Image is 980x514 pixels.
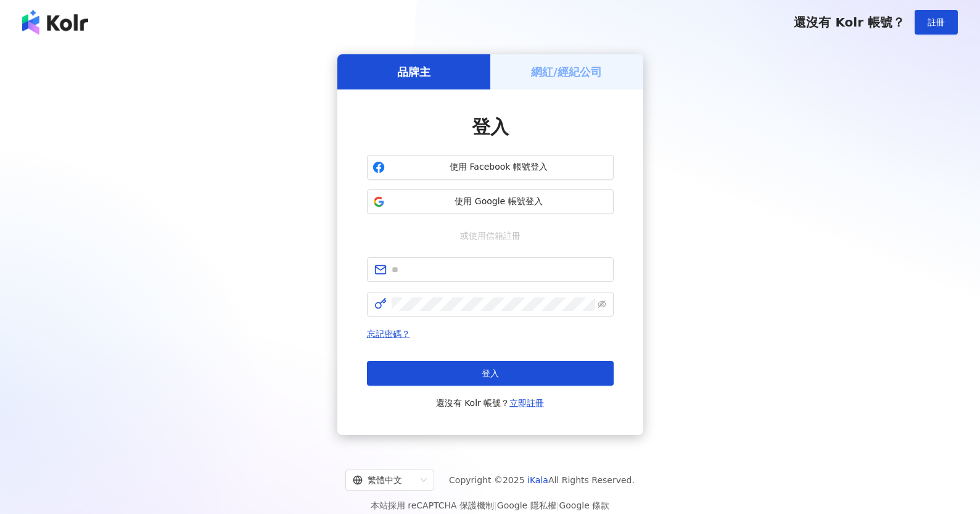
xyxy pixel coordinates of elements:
span: 使用 Facebook 帳號登入 [390,161,608,173]
span: 還沒有 Kolr 帳號？ [794,15,905,30]
a: Google 條款 [559,500,609,510]
a: Google 隱私權 [497,500,556,510]
span: Copyright © 2025 All Rights Reserved. [449,473,635,487]
a: iKala [527,475,548,485]
span: | [494,500,497,510]
button: 登入 [367,361,614,386]
a: 忘記密碼？ [367,329,410,339]
span: 使用 Google 帳號登入 [390,196,608,208]
span: 登入 [472,116,509,138]
span: 註冊 [928,17,945,27]
h5: 網紅/經紀公司 [531,64,602,80]
span: 登入 [482,368,499,378]
img: logo [22,10,88,35]
button: 使用 Google 帳號登入 [367,189,614,214]
span: eye-invisible [598,300,606,309]
h5: 品牌主 [397,64,430,80]
span: 本站採用 reCAPTCHA 保護機制 [371,498,609,513]
span: | [556,500,559,510]
div: 繁體中文 [353,470,416,490]
button: 註冊 [915,10,958,35]
span: 還沒有 Kolr 帳號？ [436,396,545,410]
button: 使用 Facebook 帳號登入 [367,155,614,180]
a: 立即註冊 [509,398,544,408]
span: 或使用信箱註冊 [451,229,529,242]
